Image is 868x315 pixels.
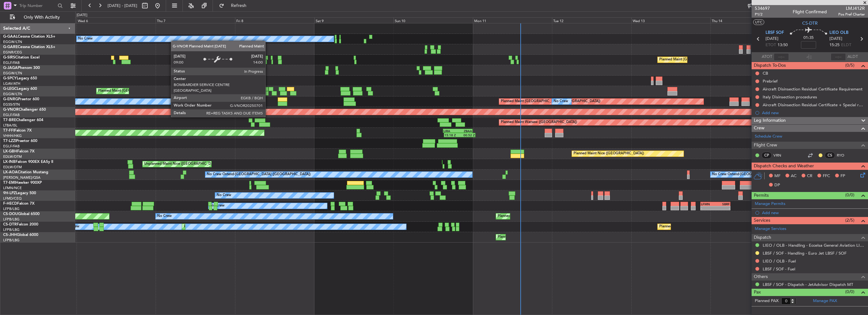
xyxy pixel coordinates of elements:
[753,19,764,25] button: UTC
[498,232,597,242] div: Planned Maint [GEOGRAPHIC_DATA] ([GEOGRAPHIC_DATA])
[754,234,771,241] span: Dispatch
[552,17,631,23] div: Tue 12
[458,129,472,133] div: ZBAA
[3,223,38,226] a: CS-DTRFalcon 2000
[755,298,778,304] label: Planned PAX
[755,201,785,207] a: Manage Permits
[3,56,15,59] span: G-SIRS
[3,233,38,237] a: CS-JHHGlobal 6000
[184,222,216,232] div: Planned Maint Sofia
[3,56,40,59] a: G-SIRSCitation Excel
[825,152,835,159] div: CS
[763,243,865,248] a: LIEO / OLB - Handling - Eccelsa General Aviation LIEO / OLB
[444,133,460,137] div: 15:18 Z
[19,1,56,10] input: Trip Number
[845,62,854,69] span: (0/5)
[701,206,716,210] div: -
[77,13,87,18] div: [DATE]
[3,66,40,70] a: G-JAGAPhenom 300
[754,289,761,296] span: Pax
[829,42,840,48] span: 15:25
[98,86,198,96] div: Planned Maint [GEOGRAPHIC_DATA] ([GEOGRAPHIC_DATA])
[755,12,770,17] span: P1/2
[3,97,18,101] span: G-ENRG
[710,17,790,23] div: Thu 14
[763,94,817,100] div: Italy Disinsection procedures
[3,45,18,49] span: G-GARE
[763,86,863,92] div: Aircraft Disinsection Residual Certificate Requirement
[3,181,42,185] a: T7-EMIHawker 900XP
[3,35,55,39] a: G-GAALCessna Citation XLS+
[841,42,851,48] span: ELDT
[3,212,40,216] a: CS-DOUGlobal 6500
[754,142,777,149] span: Flight Crew
[3,186,22,190] a: LFMN/NCE
[226,3,252,8] span: Refresh
[755,5,770,12] span: 534697
[762,210,865,215] div: Add new
[631,17,711,23] div: Wed 13
[761,152,772,159] div: CP
[216,1,254,11] button: Refresh
[3,45,55,49] a: G-GARECessna Citation XLS+
[845,217,854,224] span: (2/5)
[3,35,18,39] span: G-GAAL
[3,170,18,174] span: LX-AOA
[3,165,22,170] a: EDLW/DTM
[829,36,842,42] span: [DATE]
[3,170,48,174] a: LX-AOACitation Mustang
[3,175,40,180] a: [PERSON_NAME]/QSA
[659,55,759,65] div: Planned Maint [GEOGRAPHIC_DATA] ([GEOGRAPHIC_DATA])
[144,159,219,169] div: Unplanned Maint Nice ([GEOGRAPHIC_DATA])
[763,71,768,76] div: CB
[3,191,16,195] span: 9H-LPZ
[773,152,788,158] a: VRN
[3,139,37,143] a: T7-LZZIPraetor 600
[791,173,797,179] span: AC
[3,160,15,164] span: LX-INB
[3,207,20,211] a: LFPB/LBG
[763,266,795,272] a: LBSF / SOF - Fuel
[573,149,644,158] div: Planned Maint Nice ([GEOGRAPHIC_DATA])
[3,181,15,185] span: T7-EMI
[3,202,17,206] span: F-HECD
[3,202,34,206] a: F-HECDFalcon 7X
[3,50,22,55] a: EGNR/CEG
[802,20,818,27] span: CS-DTR
[716,202,730,206] div: SBRF
[716,206,730,210] div: -
[473,17,552,23] div: Mon 11
[3,87,37,91] a: G-LEGCLegacy 600
[210,201,225,211] div: No Crew
[235,17,314,23] div: Fri 8
[3,139,16,143] span: T7-LZZI
[207,170,311,179] div: No Crew Ostend-[GEOGRAPHIC_DATA] ([GEOGRAPHIC_DATA])
[712,170,816,179] div: No Crew Ostend-[GEOGRAPHIC_DATA] ([GEOGRAPHIC_DATA])
[156,17,235,23] div: Thu 7
[314,17,394,23] div: Sat 9
[803,35,814,41] span: 01:35
[754,192,769,199] span: Permits
[766,30,784,36] span: LBSF SOF
[838,12,865,17] span: Pos Pref Charter
[3,160,53,164] a: LX-INBFalcon 900EX EASy II
[838,5,865,12] span: LMJ412R
[3,77,37,80] a: G-SPCYLegacy 650
[16,15,67,20] span: Only With Activity
[774,182,780,188] span: DP
[3,102,20,107] a: EGSS/STN
[847,54,858,60] span: ALDT
[754,125,765,132] span: Crew
[554,97,568,106] div: No Crew
[3,196,22,201] a: LFMD/CEQ
[763,102,865,108] div: Aircraft Disinsection Residual Certificate + Special request
[807,173,812,179] span: CR
[108,3,137,9] span: [DATE] - [DATE]
[3,92,22,96] a: EGGW/LTN
[3,223,17,226] span: CS-DTR
[3,238,20,243] a: LFPB/LBG
[460,133,475,137] div: 00:52 Z
[3,233,17,237] span: CS-JHH
[501,118,577,127] div: Planned Maint Warsaw ([GEOGRAPHIC_DATA])
[763,282,853,287] a: LBSF / SOF - Dispatch - JetAdvisor Dispatch MT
